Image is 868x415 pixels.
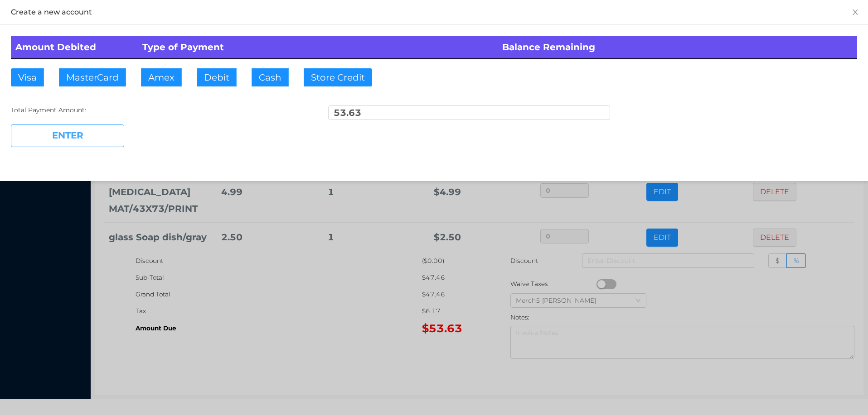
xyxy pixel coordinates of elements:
button: Amex [141,68,182,86]
button: MasterCard [59,68,126,86]
th: Type of Payment [138,36,497,59]
div: Total Payment Amount: [11,105,293,115]
i: icon: close [852,9,859,16]
button: ENTER [11,124,124,147]
button: Cash [252,68,289,86]
button: Visa [11,68,44,86]
button: Debit [197,68,237,86]
th: Balance Remaining [498,36,857,59]
button: Store Credit [304,68,372,86]
div: Create a new account [11,7,857,17]
th: Amount Debited [11,36,138,59]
